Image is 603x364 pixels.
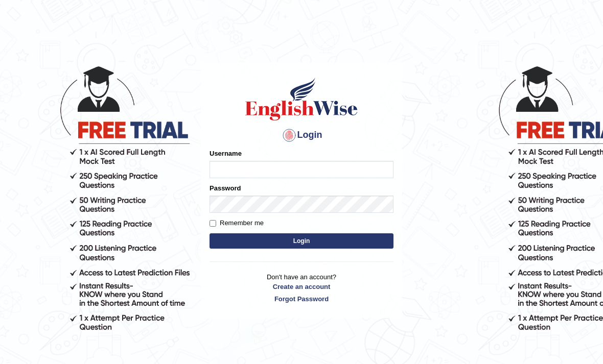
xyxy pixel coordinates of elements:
label: Username [210,149,242,158]
a: Forgot Password [210,294,393,304]
a: Create an account [210,282,393,292]
p: Don't have an account? [210,272,393,304]
label: Password [210,183,241,193]
label: Remember me [210,218,264,228]
input: Remember me [210,220,216,227]
h4: Login [210,127,393,143]
img: Logo of English Wise sign in for intelligent practice with AI [243,76,360,122]
button: Login [210,233,393,249]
